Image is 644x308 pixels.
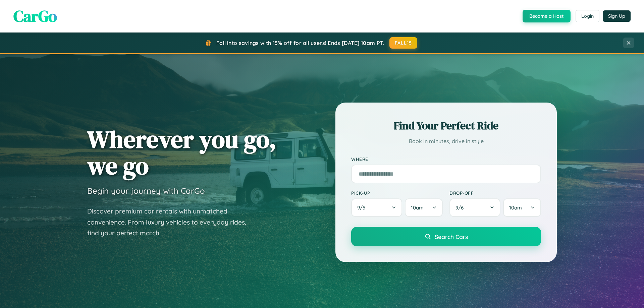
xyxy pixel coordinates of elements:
[87,206,255,239] p: Discover premium car rentals with unmatched convenience. From luxury vehicles to everyday rides, ...
[351,198,402,217] button: 9/5
[449,190,541,196] label: Drop-off
[216,40,384,46] span: Fall into savings with 15% off for all users! Ends [DATE] 10am PT.
[351,227,541,246] button: Search Cars
[13,5,57,27] span: CarGo
[449,198,500,217] button: 9/6
[351,156,541,162] label: Where
[87,186,205,196] h3: Begin your journey with CarGo
[351,136,541,146] p: Book in minutes, drive in style
[357,204,369,211] span: 9 / 5
[576,10,599,22] button: Login
[351,190,443,196] label: Pick-up
[87,126,276,179] h1: Wherever you go, we go
[503,198,541,217] button: 10am
[411,204,424,211] span: 10am
[435,233,468,240] span: Search Cars
[351,118,541,133] h2: Find Your Perfect Ride
[603,10,631,22] button: Sign Up
[509,204,522,211] span: 10am
[523,10,571,22] button: Become a Host
[455,204,467,211] span: 9 / 6
[405,198,443,217] button: 10am
[389,37,418,49] button: FALL15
